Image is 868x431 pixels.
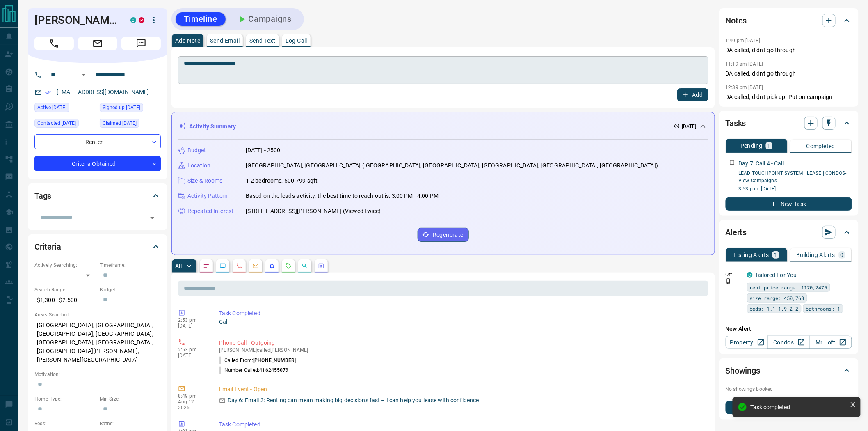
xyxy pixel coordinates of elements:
svg: Calls [236,263,242,269]
button: Add [677,88,708,101]
div: Task completed [751,404,847,410]
p: Size & Rooms [187,177,223,185]
h1: [PERSON_NAME] [34,14,118,27]
p: Log Call [286,38,307,44]
div: Tue Aug 18 2020 [100,103,161,115]
span: Call [34,37,74,50]
p: Timeframe: [100,261,161,269]
button: Regenerate [418,228,469,242]
svg: Push Notification Only [726,278,731,284]
p: 8:49 pm [178,393,207,399]
span: Signed up [DATE] [103,103,140,112]
p: Add Note [175,38,200,44]
h2: Tasks [726,117,746,130]
p: [STREET_ADDRESS][PERSON_NAME] (Viewed twice) [246,207,381,215]
p: Aug 12 2025 [178,399,207,410]
a: [EMAIL_ADDRESS][DOMAIN_NAME] [57,89,149,95]
span: [PHONE_NUMBER] [253,358,296,363]
svg: Listing Alerts [269,263,275,269]
a: Tailored For You [755,272,797,278]
p: Min Size: [100,395,161,403]
p: 1:40 pm [DATE] [726,38,761,44]
p: DA called, didn't pick up. Put on campaign [726,93,852,101]
span: Email [78,37,117,50]
p: Task Completed [219,420,705,429]
span: 4162455079 [260,367,289,373]
svg: Opportunities [302,263,308,269]
p: Activity Pattern [187,192,228,200]
p: Location [187,161,210,170]
p: Listing Alerts [734,252,770,258]
button: Open [146,212,158,224]
svg: Notes [203,263,210,269]
span: Contacted [DATE] [37,119,76,127]
p: Called From: [219,357,296,364]
p: Home Type: [34,395,96,403]
p: Completed [806,143,836,149]
p: New Alert: [726,325,852,333]
div: Tasks [726,113,852,133]
p: Send Email [210,38,240,44]
p: Email Event - Open [219,385,705,394]
a: Condos [767,336,810,349]
svg: Email Verified [45,89,51,95]
p: 11:19 am [DATE] [726,61,763,67]
div: Criteria [34,237,161,257]
a: Mr.Loft [809,336,852,349]
p: All [175,263,182,269]
h2: Notes [726,14,747,27]
a: Property [726,336,768,349]
span: beds: 1.1-1.9,2-2 [750,305,799,313]
button: Timeline [176,12,226,26]
p: Baths: [100,420,161,427]
p: Motivation: [34,371,161,378]
p: [GEOGRAPHIC_DATA], [GEOGRAPHIC_DATA] ([GEOGRAPHIC_DATA], [GEOGRAPHIC_DATA], [GEOGRAPHIC_DATA], [G... [246,161,658,170]
p: 1 [767,143,771,149]
p: [PERSON_NAME] called [PERSON_NAME] [219,347,705,353]
p: DA called, didn't go through [726,69,852,78]
h2: Criteria [34,240,61,253]
a: LEAD TOUCHPOINT SYSTEM | LEASE | CONDOS- View Campaigns [739,170,847,183]
div: Fri May 28 2021 [100,119,161,130]
svg: Lead Browsing Activity [219,263,226,269]
h2: Alerts [726,226,747,239]
p: 2:53 pm [178,317,207,323]
p: Number Called: [219,367,289,374]
p: [GEOGRAPHIC_DATA], [GEOGRAPHIC_DATA], [GEOGRAPHIC_DATA], [GEOGRAPHIC_DATA], [GEOGRAPHIC_DATA], [G... [34,319,161,367]
button: Open [79,70,89,80]
p: Beds: [34,420,96,427]
svg: Emails [252,263,259,269]
span: size range: 450,768 [750,294,804,302]
div: property.ca [139,17,144,23]
h2: Tags [34,189,51,202]
div: condos.ca [130,17,136,23]
span: bathrooms: 1 [806,305,841,313]
div: condos.ca [747,272,753,278]
p: Phone Call - Outgoing [219,339,705,347]
div: Tue Aug 05 2025 [34,103,96,115]
p: Day 6: Email 3: Renting can mean making big decisions fast – I can help you lease with confidence [228,396,479,405]
button: New Showing [726,401,852,414]
div: Criteria Obtained [34,156,161,171]
span: Claimed [DATE] [103,119,137,127]
div: Showings [726,361,852,381]
p: DA called, didn't go through [726,46,852,55]
p: 1-2 bedrooms, 500-799 sqft [246,177,318,185]
p: [DATE] [682,123,697,130]
div: Activity Summary[DATE] [178,119,708,134]
p: Based on the lead's activity, the best time to reach out is: 3:00 PM - 4:00 PM [246,192,439,200]
button: New Task [726,197,852,211]
div: Renter [34,134,161,149]
p: [DATE] - 2500 [246,146,281,155]
span: Message [121,37,161,50]
p: Send Text [249,38,276,44]
p: 2:53 pm [178,347,207,353]
div: Tags [34,186,161,206]
p: Day 7: Call 4 - Call [739,159,784,168]
span: rent price range: 1170,2475 [750,283,827,291]
p: Search Range: [34,286,96,293]
p: Budget [187,146,206,155]
div: Alerts [726,222,852,242]
div: Notes [726,11,852,30]
p: Task Completed [219,309,705,318]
